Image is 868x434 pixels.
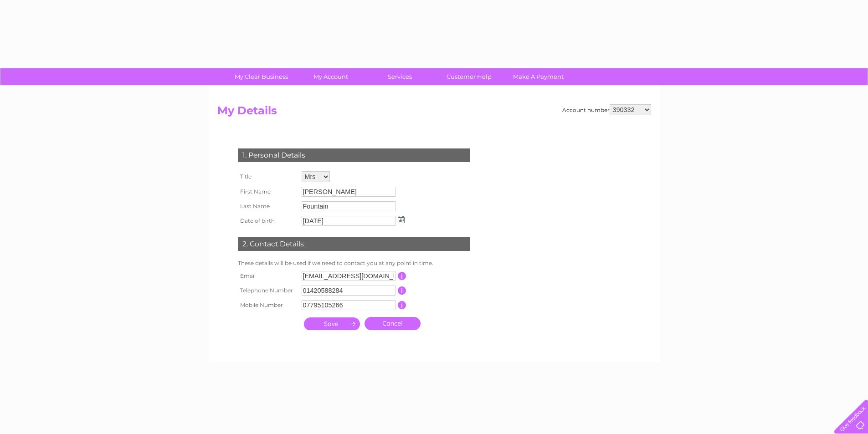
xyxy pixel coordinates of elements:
[217,104,651,122] h2: My Details
[431,68,507,85] a: Customer Help
[236,269,299,283] th: Email
[398,286,406,295] input: Information
[398,301,406,309] input: Information
[236,298,299,312] th: Mobile Number
[501,68,576,85] a: Make A Payment
[236,169,299,184] th: Title
[562,104,651,115] div: Account number
[236,184,299,199] th: First Name
[236,258,473,269] td: These details will be used if we need to contact you at any point in time.
[362,68,437,85] a: Services
[304,317,360,330] input: Submit
[398,216,405,223] img: ...
[238,237,470,251] div: 2. Contact Details
[236,283,299,298] th: Telephone Number
[236,214,299,228] th: Date of birth
[224,68,299,85] a: My Clear Business
[236,199,299,214] th: Last Name
[238,148,470,162] div: 1. Personal Details
[398,272,406,280] input: Information
[365,317,421,330] a: Cancel
[293,68,368,85] a: My Account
